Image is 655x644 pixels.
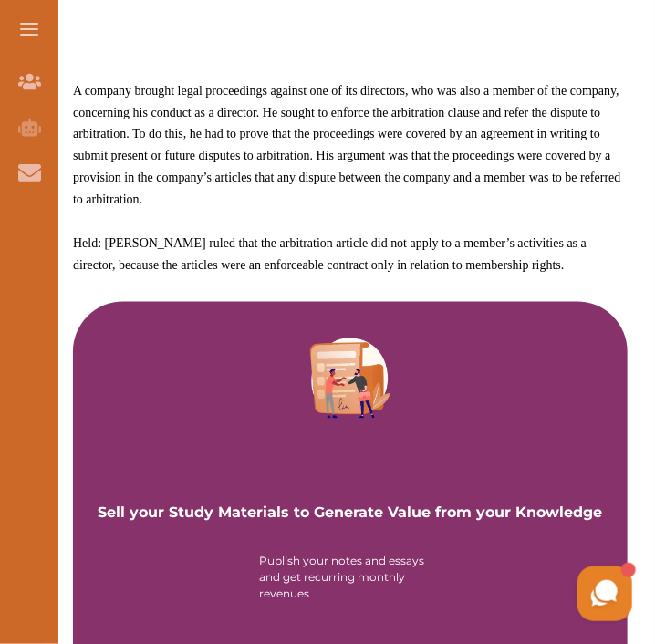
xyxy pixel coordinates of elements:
[73,237,587,273] span: Held: [PERSON_NAME] ruled that the arbitration article did not apply to a member’s activities as ...
[73,84,621,207] span: A company brought legal proceedings against one of its directors, who was also a member of the co...
[99,452,603,525] p: Sell your Study Materials to Generate Value from your Knowledge
[217,562,637,626] iframe: HelpCrunch
[310,338,390,419] img: Purple card image
[241,535,460,621] div: Publish your notes and essays and get recurring monthly revenues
